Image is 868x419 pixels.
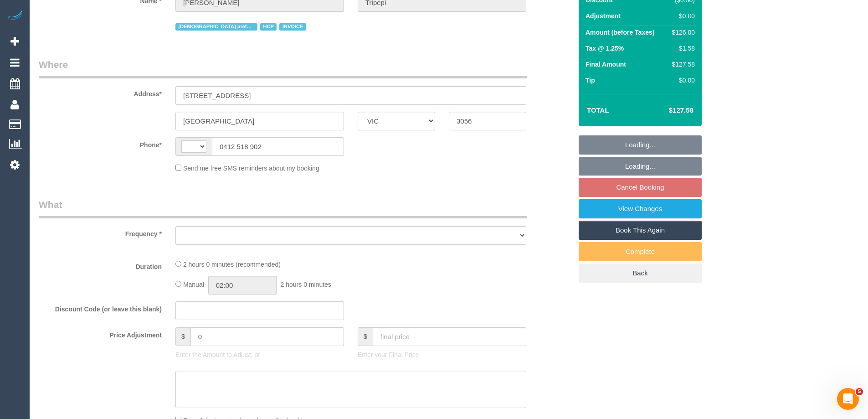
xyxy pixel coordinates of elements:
[260,23,277,31] span: HCP
[32,327,169,340] label: Price Adjustment
[586,28,654,37] label: Amount (before Taxes)
[175,350,344,359] p: Enter the Amount to Adjust, or
[39,198,527,218] legend: What
[281,281,331,288] span: 2 hours 0 minutes
[586,60,626,69] label: Final Amount
[183,281,204,288] span: Manual
[856,388,863,395] span: 5
[642,107,693,114] h4: $127.58
[586,76,595,85] label: Tip
[837,388,859,410] iframe: Intercom live chat
[579,199,702,218] a: View Changes
[358,350,526,359] p: Enter your Final Price
[212,137,344,156] input: Phone*
[279,23,306,31] span: INVOICE
[358,327,373,346] span: $
[586,44,624,53] label: Tax @ 1.25%
[579,264,702,283] a: Back
[175,327,190,346] span: $
[32,137,169,150] label: Phone*
[32,226,169,238] label: Frequency *
[586,11,621,21] label: Adjustment
[587,106,609,114] strong: Total
[175,23,257,31] span: [DEMOGRAPHIC_DATA] preferred
[175,112,344,130] input: Suburb*
[668,60,695,69] div: $127.58
[668,76,695,85] div: $0.00
[32,259,169,271] label: Duration
[668,28,695,37] div: $126.00
[668,44,695,53] div: $1.58
[449,112,526,130] input: Post Code*
[32,86,169,98] label: Address*
[373,327,526,346] input: final price
[579,221,702,240] a: Book This Again
[183,165,319,172] span: Send me free SMS reminders about my booking
[5,9,24,22] img: Automaid Logo
[39,58,527,78] legend: Where
[668,11,695,21] div: $0.00
[32,301,169,314] label: Discount Code (or leave this blank)
[183,261,281,268] span: 2 hours 0 minutes (recommended)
